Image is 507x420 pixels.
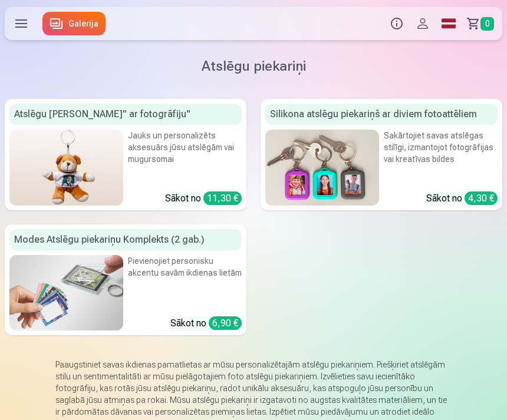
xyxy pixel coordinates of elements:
[265,104,498,125] div: Silikona atslēgu piekariņš ar diviem fotoattēliem
[128,130,242,176] div: Jauks un personalizēts aksesuārs jūsu atslēgām vai mugursomai
[9,130,123,206] img: Atslēgu piekariņš Lācītis" ar fotogrāfiju"
[465,191,498,205] div: 4,30 €
[14,57,493,75] h1: Atslēgu piekariņi
[426,191,498,206] div: Sākot no
[170,316,242,330] div: Sākot no
[9,229,242,250] div: Modes Atslēgu piekariņu Komplekts (2 gab.)
[410,7,436,40] button: Profils
[203,191,242,205] div: 11,30 €
[462,7,502,40] a: Grozs0
[384,130,498,176] div: Sakārtojiet savas atslēgas stilīgi, izmantojot fotogrāfijas vai kreatīvas bildes
[9,104,242,125] div: Atslēgu [PERSON_NAME]" ar fotogrāfiju"
[436,7,462,40] a: Global
[5,99,246,210] a: Atslēgu piekariņš Lācītis" ar fotogrāfiju"Atslēgu [PERSON_NAME]" ar fotogrāfiju"Jauks un personal...
[261,99,502,210] a: Silikona atslēgu piekariņš ar diviem fotoattēliemSilikona atslēgu piekariņš ar diviem fotoattēlie...
[165,191,242,206] div: Sākot no
[5,224,246,336] a: Modes Atslēgu piekariņu Komplekts (2 gab.)Modes Atslēgu piekariņu Komplekts (2 gab.)Pievienojiet ...
[9,255,123,331] img: Modes Atslēgu piekariņu Komplekts (2 gab.)
[209,316,242,330] div: 6,90 €
[265,130,379,206] img: Silikona atslēgu piekariņš ar diviem fotoattēliem
[384,7,410,40] button: Info
[42,12,106,35] a: Galerija
[128,255,242,295] div: Pievienojiet personisku akcentu savām ikdienas lietām
[480,17,494,31] span: 0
